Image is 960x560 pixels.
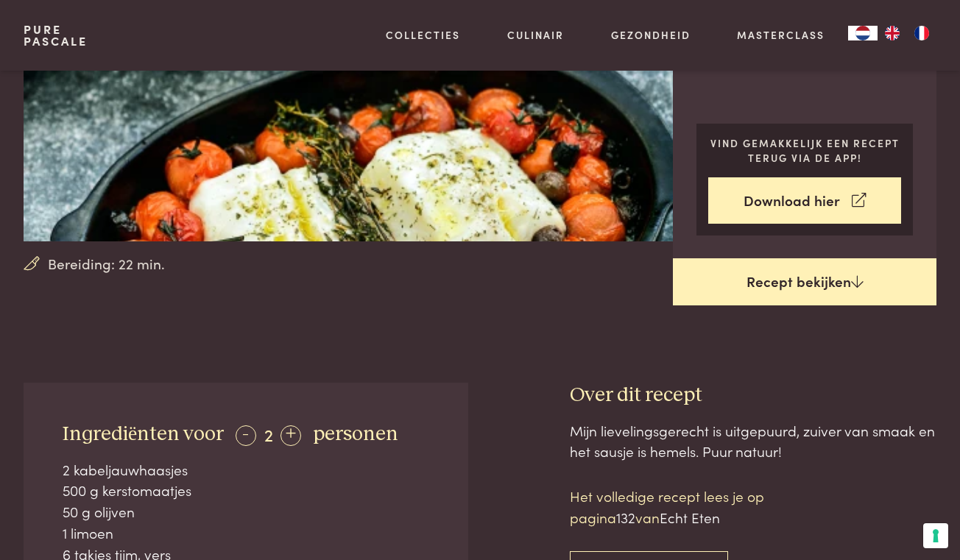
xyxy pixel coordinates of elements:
a: PurePascale [24,24,88,47]
aside: Language selected: Nederlands [848,26,936,40]
a: Gezondheid [611,27,691,43]
div: + [280,425,301,446]
p: Vind gemakkelijk een recept terug via de app! [708,135,901,166]
a: Culinair [507,27,564,43]
a: Recept bekijken [673,258,936,305]
button: Uw voorkeuren voor toestemming voor trackingtechnologieën [923,523,948,548]
span: 2 [264,422,273,446]
span: Ingrediënten voor [63,424,224,444]
span: 132 [616,507,635,527]
a: Masterclass [737,27,825,43]
a: Collecties [386,27,460,43]
h3: Over dit recept [570,383,936,408]
a: EN [878,26,907,40]
span: Bereiding: 22 min. [48,253,165,274]
div: - [236,425,256,446]
p: Het volledige recept lees je op pagina van [570,486,820,528]
a: NL [848,26,878,40]
div: 50 g olijven [63,501,429,522]
ul: Language list [878,26,936,40]
a: Download hier [708,177,901,224]
div: Language [848,26,878,40]
a: FR [907,26,936,40]
div: 500 g kerstomaatjes [63,480,429,501]
div: 1 limoen [63,522,429,544]
div: 2 kabeljauwhaasjes [63,459,429,481]
span: Echt Eten [660,507,720,527]
span: personen [313,424,398,444]
div: Mijn lievelingsgerecht is uitgepuurd, zuiver van smaak en het sausje is hemels. Puur natuur! [570,420,936,462]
